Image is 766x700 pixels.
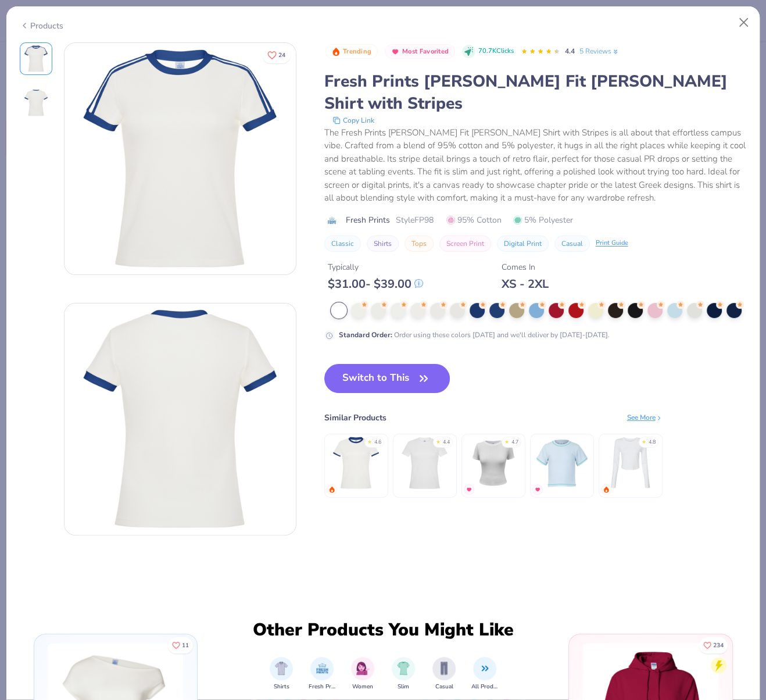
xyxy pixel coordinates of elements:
[504,438,509,443] div: ★
[245,620,521,641] div: Other Products You Might Like
[534,486,541,493] img: MostFav.gif
[182,642,189,648] span: 11
[435,683,453,691] span: Casual
[446,214,502,226] span: 95% Cotton
[367,235,399,252] button: Shirts
[168,637,193,653] button: Like
[351,657,374,691] button: filter button
[309,683,335,691] span: Fresh Prints
[521,42,560,61] div: 4.4 Stars
[398,683,409,691] span: Slim
[579,46,620,56] a: 5 Reviews
[339,330,392,340] strong: Standard Order :
[596,238,628,248] div: Print Guide
[324,235,361,252] button: Classic
[22,45,50,73] img: Front
[374,438,381,447] div: 4.6
[385,44,455,59] button: Badge Button
[331,47,341,56] img: Trending sort
[325,44,378,59] button: Badge Button
[397,662,410,675] img: Slim Image
[438,662,450,675] img: Casual Image
[627,412,663,423] div: See More
[471,657,498,691] button: filter button
[274,683,289,691] span: Shirts
[65,43,296,274] img: Front
[262,47,291,63] button: Like
[22,89,50,117] img: Back
[603,435,658,491] img: Bella Canvas Ladies' Micro Ribbed Long Sleeve Baby Tee
[432,657,456,691] div: filter for Casual
[396,214,434,226] span: Style FP98
[392,657,415,691] div: filter for Slim
[497,235,549,252] button: Digital Print
[391,47,400,56] img: Most Favorited sort
[278,52,285,58] span: 24
[324,70,747,115] div: Fresh Prints [PERSON_NAME] Fit [PERSON_NAME] Shirt with Stripes
[343,48,371,55] span: Trending
[309,657,335,691] div: filter for Fresh Prints
[316,662,329,675] img: Fresh Prints Image
[328,435,384,491] img: Fresh Prints Simone Slim Fit Ringer Shirt
[270,657,293,691] div: filter for Shirts
[439,235,491,252] button: Screen Print
[502,277,549,291] div: XS - 2XL
[511,438,518,447] div: 4.7
[471,657,498,691] div: filter for All Products
[649,438,656,447] div: 4.8
[466,486,473,493] img: MostFav.gif
[324,364,450,393] button: Switch to This
[328,277,423,291] div: $ 31.00 - $ 39.00
[733,12,755,34] button: Close
[339,330,610,340] div: Order using these colors [DATE] and we'll deliver by [DATE]-[DATE].
[346,214,390,226] span: Fresh Prints
[356,662,370,675] img: Women Image
[699,637,728,653] button: Like
[713,642,724,648] span: 234
[513,214,573,226] span: 5% Polyester
[402,48,449,55] span: Most Favorited
[565,47,575,56] span: 4.4
[275,662,288,675] img: Shirts Image
[478,662,492,675] img: All Products Image
[554,235,590,252] button: Casual
[471,683,498,691] span: All Products
[603,486,610,493] img: trending.gif
[367,438,372,443] div: ★
[443,438,450,447] div: 4.4
[405,235,434,252] button: Tops
[436,438,441,443] div: ★
[392,657,415,691] button: filter button
[324,412,386,424] div: Similar Products
[352,683,373,691] span: Women
[324,126,747,205] div: The Fresh Prints [PERSON_NAME] Fit [PERSON_NAME] Shirt with Stripes is all about that effortless ...
[642,438,646,443] div: ★
[328,261,423,273] div: Typically
[466,435,521,491] img: Fresh Prints Sunset Ribbed T-shirt
[309,657,335,691] button: filter button
[329,115,378,126] button: copy to clipboard
[270,657,293,691] button: filter button
[432,657,456,691] button: filter button
[478,47,514,56] span: 70.7K Clicks
[324,216,340,225] img: brand logo
[502,261,549,273] div: Comes In
[328,486,335,493] img: trending.gif
[351,657,374,691] div: filter for Women
[65,303,296,535] img: Back
[397,435,452,491] img: Fresh Prints Naomi Slim Fit Y2K Shirt
[534,435,589,491] img: Fresh Prints Cover Stitched Mini Tee
[20,20,63,32] div: Products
